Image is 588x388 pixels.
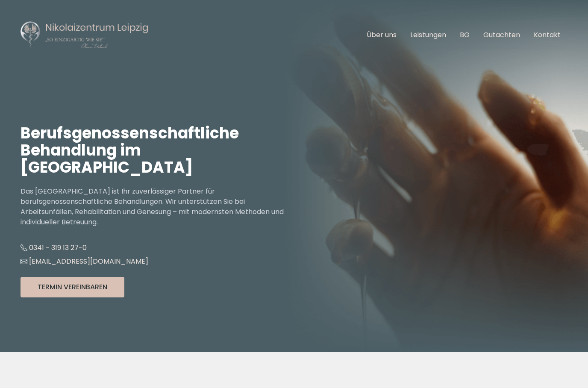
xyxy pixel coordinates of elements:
a: BG [460,30,470,40]
a: Leistungen [410,30,446,40]
a: 0341 - 319 13 27-0 [21,243,87,253]
a: [EMAIL_ADDRESS][DOMAIN_NAME] [21,256,148,266]
a: Gutachten [483,30,520,40]
a: Kontakt [534,30,561,40]
p: Das [GEOGRAPHIC_DATA] ist Ihr zuverlässiger Partner für berufsgenossenschaftliche Behandlungen. W... [21,186,294,227]
img: Nikolaizentrum Leipzig Logo [21,21,149,50]
button: Termin Vereinbaren [21,277,124,297]
h1: Berufsgenossenschaftliche Behandlung im [GEOGRAPHIC_DATA] [21,125,294,176]
a: Über uns [367,30,397,40]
